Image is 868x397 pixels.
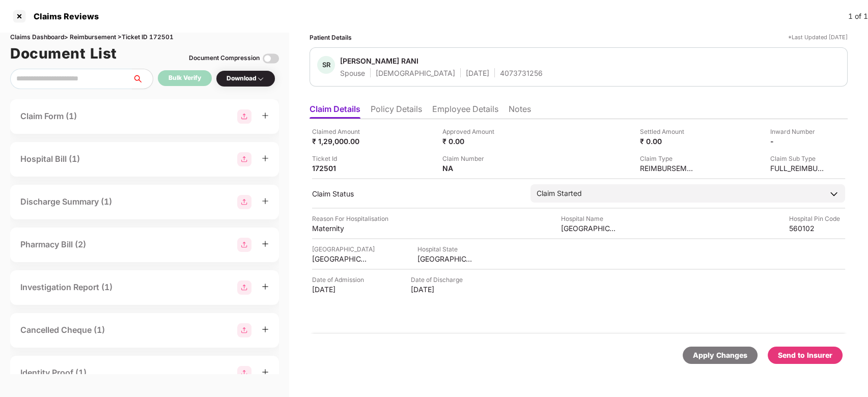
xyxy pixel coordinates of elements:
div: ₹ 1,29,000.00 [312,136,368,146]
div: Bulk Verify [169,73,201,83]
div: Apply Changes [693,350,747,361]
div: Hospital Name [561,214,617,223]
div: [GEOGRAPHIC_DATA] [312,244,375,254]
div: Pharmacy Bill (2) [20,238,86,251]
img: svg+xml;base64,PHN2ZyBpZD0iVG9nZ2xlLTMyeDMyIiB4bWxucz0iaHR0cDovL3d3dy53My5vcmcvMjAwMC9zdmciIHdpZH... [263,50,279,67]
img: svg+xml;base64,PHN2ZyBpZD0iR3JvdXBfMjg4MTMiIGRhdGEtbmFtZT0iR3JvdXAgMjg4MTMiIHhtbG5zPSJodHRwOi8vd3... [237,366,251,380]
div: Approved Amount [442,127,498,136]
img: downArrowIcon [829,189,839,199]
div: Hospital Pin Code [789,214,845,223]
div: Claim Number [442,154,498,163]
img: svg+xml;base64,PHN2ZyBpZD0iR3JvdXBfMjg4MTMiIGRhdGEtbmFtZT0iR3JvdXAgMjg4MTMiIHhtbG5zPSJodHRwOi8vd3... [237,152,251,166]
div: [GEOGRAPHIC_DATA] [312,254,368,264]
div: Date of Discharge [411,275,467,285]
span: plus [262,240,269,247]
div: [PERSON_NAME] RANI [340,56,418,66]
div: Date of Admission [312,275,368,285]
span: plus [262,326,269,333]
div: Settled Amount [640,127,696,136]
button: search [132,69,153,89]
div: 4073731256 [500,68,543,78]
div: FULL_REIMBURSEMENT [770,163,826,173]
div: - [770,136,826,146]
div: *Last Updated [DATE] [788,33,848,42]
div: Claim Type [640,154,696,163]
img: svg+xml;base64,PHN2ZyBpZD0iR3JvdXBfMjg4MTMiIGRhdGEtbmFtZT0iR3JvdXAgMjg4MTMiIHhtbG5zPSJodHRwOi8vd3... [237,280,251,295]
img: svg+xml;base64,PHN2ZyBpZD0iR3JvdXBfMjg4MTMiIGRhdGEtbmFtZT0iR3JvdXAgMjg4MTMiIHhtbG5zPSJodHRwOi8vd3... [237,195,251,209]
span: plus [262,283,269,290]
div: 1 of 1 [848,11,868,22]
div: Claims Reviews [27,11,99,21]
div: Cancelled Cheque (1) [20,324,105,336]
div: [DATE] [312,285,368,294]
div: Spouse [340,68,365,78]
div: Hospital State [417,244,473,254]
div: 560102 [789,223,845,233]
div: Reason For Hospitalisation [312,214,388,223]
div: Claim Status [312,189,520,198]
div: [DATE] [411,285,467,294]
div: ₹ 0.00 [442,136,498,146]
div: [DATE] [466,68,489,78]
div: Document Compression [189,53,260,63]
li: Notes [509,104,531,119]
div: Patient Details [310,33,352,42]
span: plus [262,368,269,376]
div: Claim Started [537,188,582,199]
div: ₹ 0.00 [640,136,696,146]
span: plus [262,112,269,119]
div: Investigation Report (1) [20,281,113,294]
div: [GEOGRAPHIC_DATA] [417,254,473,264]
img: svg+xml;base64,PHN2ZyBpZD0iR3JvdXBfMjg4MTMiIGRhdGEtbmFtZT0iR3JvdXAgMjg4MTMiIHhtbG5zPSJodHRwOi8vd3... [237,323,251,337]
li: Claim Details [310,104,360,119]
div: Claimed Amount [312,127,368,136]
li: Employee Details [432,104,498,119]
img: svg+xml;base64,PHN2ZyBpZD0iR3JvdXBfMjg4MTMiIGRhdGEtbmFtZT0iR3JvdXAgMjg4MTMiIHhtbG5zPSJodHRwOi8vd3... [237,109,251,124]
div: Claim Form (1) [20,110,77,123]
li: Policy Details [371,104,422,119]
div: [GEOGRAPHIC_DATA] [561,223,617,233]
div: Inward Number [770,127,826,136]
div: Claim Sub Type [770,154,826,163]
div: Claims Dashboard > Reimbursement > Ticket ID 172501 [10,33,279,42]
img: svg+xml;base64,PHN2ZyBpZD0iR3JvdXBfMjg4MTMiIGRhdGEtbmFtZT0iR3JvdXAgMjg4MTMiIHhtbG5zPSJodHRwOi8vd3... [237,238,251,252]
div: Download [227,74,265,83]
span: plus [262,197,269,205]
div: Identity Proof (1) [20,366,87,379]
div: REIMBURSEMENT [640,163,696,173]
div: Maternity [312,223,368,233]
div: Ticket Id [312,154,368,163]
div: NA [442,163,498,173]
div: Discharge Summary (1) [20,195,112,208]
span: search [132,75,153,83]
div: Hospital Bill (1) [20,153,80,165]
div: SR [317,56,335,74]
div: [DEMOGRAPHIC_DATA] [376,68,455,78]
div: Send to Insurer [778,350,832,361]
h1: Document List [10,42,117,65]
span: plus [262,155,269,162]
div: 172501 [312,163,368,173]
img: svg+xml;base64,PHN2ZyBpZD0iRHJvcGRvd24tMzJ4MzIiIHhtbG5zPSJodHRwOi8vd3d3LnczLm9yZy8yMDAwL3N2ZyIgd2... [257,75,265,83]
